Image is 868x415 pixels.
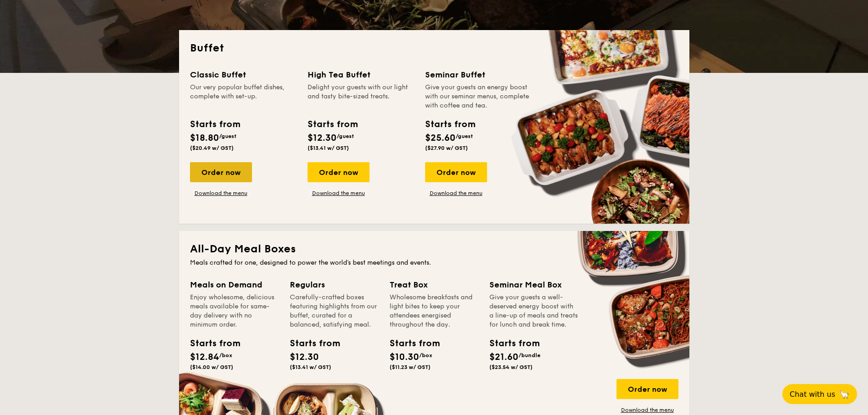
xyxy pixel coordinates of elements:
a: Download the menu [425,190,487,197]
div: Order now [616,379,678,399]
span: /bundle [519,352,540,359]
span: $21.60 [489,352,519,363]
div: Order now [425,162,487,182]
span: ($13.41 w/ GST) [308,145,349,151]
span: /box [219,352,232,359]
div: Meals crafted for one, designed to power the world's best meetings and events. [190,258,678,267]
span: $18.80 [190,133,219,143]
div: Seminar Buffet [425,68,532,81]
span: ($11.23 w/ GST) [390,364,431,370]
div: Starts from [308,118,357,131]
span: $12.84 [190,352,219,363]
span: ($20.49 w/ GST) [190,145,234,151]
div: Enjoy wholesome, delicious meals available for same-day delivery with no minimum order. [190,293,279,329]
div: Carefully-crafted boxes featuring highlights from our buffet, curated for a balanced, satisfying ... [290,293,379,329]
div: Wholesome breakfasts and light bites to keep your attendees energised throughout the day. [390,293,478,329]
div: Starts from [190,118,240,131]
div: Order now [308,162,370,182]
div: Starts from [190,337,231,350]
div: Regulars [290,278,379,291]
div: Treat Box [390,278,478,291]
span: /guest [219,133,236,139]
a: Download the menu [190,190,252,197]
div: Starts from [290,337,331,350]
button: Chat with us🦙 [782,384,857,404]
a: Download the menu [616,406,678,414]
span: $12.30 [290,352,319,363]
div: Give your guests a well-deserved energy boost with a line-up of meals and treats for lunch and br... [489,293,578,329]
a: Download the menu [308,190,370,197]
div: Starts from [489,337,530,350]
span: ($27.90 w/ GST) [425,145,468,151]
span: Chat with us [790,390,835,399]
h2: Buffet [190,41,678,56]
div: High Tea Buffet [308,68,414,81]
span: 🦙 [839,389,850,400]
div: Starts from [425,118,475,131]
div: Starts from [390,337,431,350]
div: Delight your guests with our light and tasty bite-sized treats. [308,83,414,110]
span: /box [419,352,432,359]
div: Classic Buffet [190,68,297,81]
span: /guest [337,133,354,139]
span: $12.30 [308,133,337,143]
span: ($14.00 w/ GST) [190,364,233,370]
span: ($23.54 w/ GST) [489,364,533,370]
h2: All-Day Meal Boxes [190,242,678,256]
div: Our very popular buffet dishes, complete with set-up. [190,83,297,110]
span: $25.60 [425,133,456,143]
span: ($13.41 w/ GST) [290,364,331,370]
div: Order now [190,162,252,182]
span: $10.30 [390,352,419,363]
div: Give your guests an energy boost with our seminar menus, complete with coffee and tea. [425,83,532,110]
span: /guest [456,133,473,139]
div: Seminar Meal Box [489,278,578,291]
div: Meals on Demand [190,278,279,291]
